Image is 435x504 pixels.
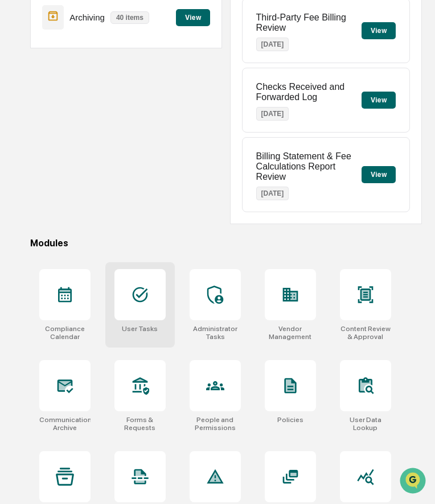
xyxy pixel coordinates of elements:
div: We're available if you need us! [39,98,144,108]
iframe: Open customer support [399,466,429,497]
div: 🔎 [11,166,20,175]
button: View [362,166,396,183]
div: People and Permissions [190,416,241,432]
div: Compliance Calendar [39,325,91,341]
p: How can we help? [11,24,207,42]
p: [DATE] [256,107,289,121]
a: Powered byPylon [80,192,138,201]
div: Content Review & Approval [340,325,391,341]
div: Start new chat [39,87,187,98]
div: Modules [30,238,422,249]
div: User Data Lookup [340,416,391,432]
button: View [176,9,210,26]
a: 🖐️Preclearance [7,139,78,159]
span: Preclearance [23,143,73,155]
span: Pylon [113,193,138,201]
p: Archiving [69,13,105,22]
button: View [362,22,396,39]
button: View [362,92,396,109]
div: User Tasks [122,325,158,333]
div: Policies [277,416,303,424]
div: Vendor Management [265,325,316,341]
div: Administrator Tasks [190,325,241,341]
span: Data Lookup [23,165,72,176]
p: Third-Party Fee Billing Review [256,13,362,33]
div: 🗄️ [83,144,92,154]
button: Start new chat [194,90,207,104]
div: Communications Archive [39,416,91,432]
p: 40 items [110,11,149,24]
div: 🖐️ [11,144,20,154]
p: [DATE] [256,38,289,51]
img: 1746055101610-c473b297-6a78-478c-a979-82029cc54cd1 [11,87,32,108]
a: 🔎Data Lookup [7,160,76,181]
p: Billing Statement & Fee Calculations Report Review [256,151,362,182]
a: 🗄️Attestations [78,139,146,159]
p: [DATE] [256,187,289,200]
p: Checks Received and Forwarded Log [256,82,362,102]
div: Forms & Requests [114,416,166,432]
span: Attestations [94,143,141,155]
a: View [176,11,210,22]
